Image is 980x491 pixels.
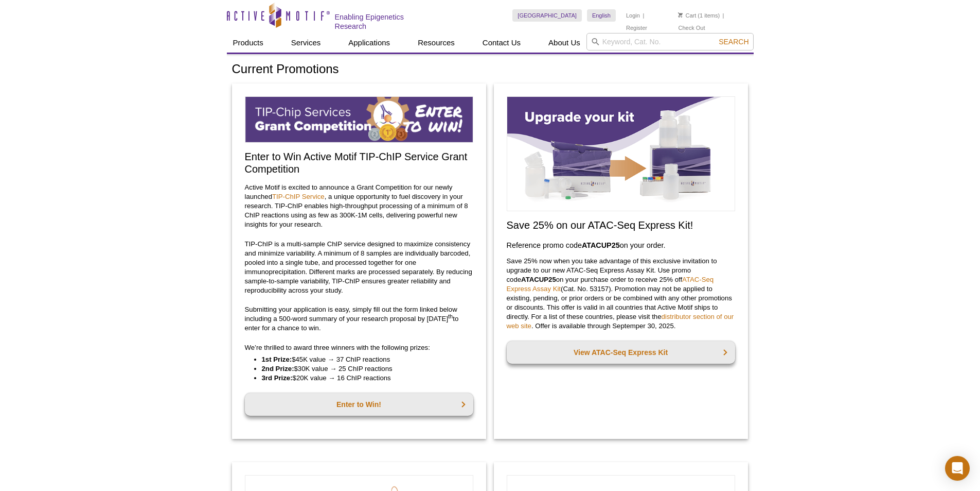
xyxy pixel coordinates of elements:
[342,33,396,53] a: Applications
[262,365,294,373] strong: 2nd Prize:
[507,257,735,331] p: Save 25% now when you take advantage of this exclusive invitation to upgrade to our new ATAC-Seq ...
[587,9,616,22] a: English
[335,12,437,31] h2: Enabling Epigenetics Research
[945,456,970,481] div: Open Intercom Messenger
[626,12,640,19] a: Login
[262,374,463,383] li: $20K value → 16 ChIP reactions
[678,24,705,31] a: Check Out
[507,219,735,231] h2: Save 25% on our ATAC-Seq Express Kit!
[245,183,473,229] p: Active Motif is excited to announce a Grant Competition for our newly launched , a unique opportu...
[245,240,473,295] p: TIP-ChIP is a multi-sample ChIP service designed to maximize consistency and minimize variability...
[285,33,327,53] a: Services
[507,313,734,330] a: distributor section of our web site
[507,96,735,211] img: Save on ATAC-Seq Express Assay Kit
[262,355,292,363] strong: 1st Prize:
[507,341,735,364] a: View ATAC-Seq Express Kit
[521,276,556,283] strong: ATACUP25
[262,374,293,382] strong: 3rd Prize:
[262,364,463,374] li: $30K value → 25 ChIP reactions
[272,193,325,200] a: TIP-ChIP Service
[476,33,527,53] a: Contact Us
[723,9,724,22] li: |
[512,9,582,22] a: [GEOGRAPHIC_DATA]
[582,241,620,249] strong: ATACUP25
[412,33,461,53] a: Resources
[719,38,749,46] span: Search
[626,24,647,31] a: Register
[678,12,696,19] a: Cart
[586,33,754,50] input: Keyword, Cat. No.
[227,33,270,53] a: Products
[262,355,463,364] li: $45K value → 37 ChIP reactions
[232,62,749,77] h1: Current Promotions
[678,9,720,22] li: (1 items)
[678,12,683,18] img: Your Cart
[245,393,473,416] a: Enter to Win!
[507,276,714,293] a: ATAC-Seq Express Assay Kit
[448,313,453,319] sup: th
[507,239,735,251] h3: Reference promo code on your order.
[245,96,473,143] img: TIP-ChIP Service Grant Competition
[245,343,473,352] p: We’re thrilled to award three winners with the following prizes:
[245,150,473,175] h2: Enter to Win Active Motif TIP-ChIP Service Grant Competition
[643,9,644,22] li: |
[716,37,752,46] button: Search
[542,33,586,53] a: About Us
[245,305,473,333] p: Submitting your application is easy, simply fill out the form linked below including a 500-word s...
